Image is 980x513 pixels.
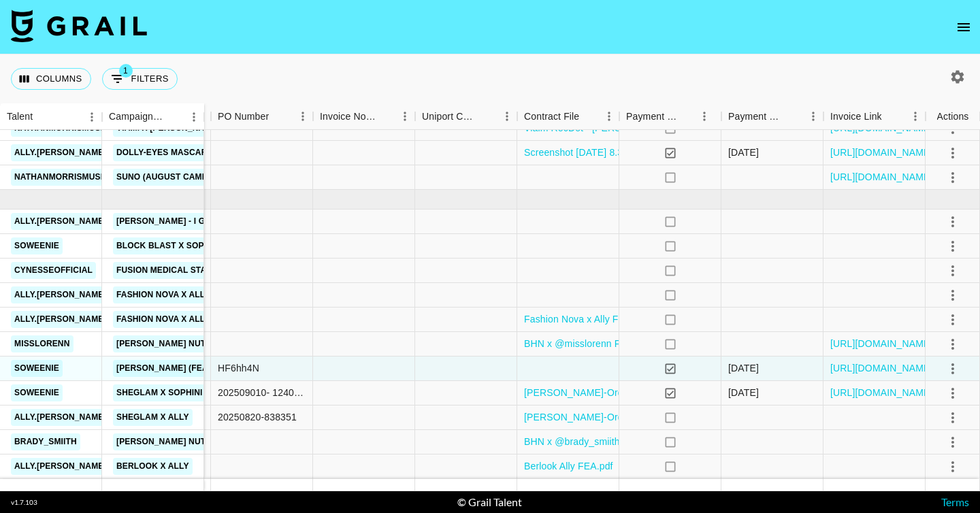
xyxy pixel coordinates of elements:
[102,103,204,130] div: Campaign (Type)
[269,107,288,126] button: Sort
[830,337,933,350] a: [URL][DOMAIN_NAME]
[599,106,619,127] button: Menu
[113,335,318,352] a: [PERSON_NAME] Nutrition x [PERSON_NAME]
[11,498,37,507] div: v 1.7.103
[579,107,598,126] button: Sort
[313,103,415,130] div: Invoice Notes
[830,146,933,159] a: [URL][DOMAIN_NAME]
[830,103,882,130] div: Invoice Link
[113,169,234,186] a: Suno (August Campaign)
[218,103,269,130] div: PO Number
[830,361,933,375] a: [URL][DOMAIN_NAME]
[293,106,313,127] button: Menu
[728,361,759,375] div: 9/12/2025
[803,106,823,127] button: Menu
[11,360,63,377] a: soweenie
[415,103,517,130] div: Uniport Contact Email
[7,103,33,130] div: Talent
[113,144,216,161] a: Dolly-Eyes Mascara
[422,103,478,130] div: Uniport Contact Email
[320,103,376,130] div: Invoice Notes
[113,433,318,450] a: [PERSON_NAME] Nutrition x [PERSON_NAME]
[11,433,80,450] a: brady_smiith
[728,146,759,159] div: 8/25/2025
[119,64,133,78] span: 1
[941,382,964,405] button: select merge strategy
[113,237,224,254] a: Block Blast x Sophini
[941,166,964,189] button: select merge strategy
[82,107,102,127] button: Menu
[11,10,147,42] img: Grail Talent
[905,106,926,127] button: Menu
[941,406,964,429] button: select merge strategy
[823,103,926,130] div: Invoice Link
[11,262,96,279] a: cynesseofficial
[950,14,977,41] button: open drawer
[941,357,964,380] button: select merge strategy
[941,431,964,454] button: select merge strategy
[11,237,63,254] a: soweenie
[113,458,193,475] a: Berlook x Ally
[941,455,964,478] button: select merge strategy
[113,286,213,303] a: Fashion Nova x Ally
[524,435,657,448] a: BHN x @brady_smiith FEA.pdf
[937,103,969,130] div: Actions
[211,103,313,130] div: PO Number
[457,495,522,509] div: © Grail Talent
[524,337,649,350] a: BHN x @misslorenn FEA.pdf
[184,107,204,127] button: Menu
[11,384,63,401] a: soweenie
[11,169,112,186] a: nathanmorrismusic
[395,106,415,127] button: Menu
[626,103,679,130] div: Payment Sent
[218,361,259,375] div: HF6hh4N
[524,410,706,424] a: [PERSON_NAME]-Order Confirmation.pdf
[113,311,213,328] a: Fashion Nova x Ally
[679,107,698,126] button: Sort
[524,386,706,399] a: [PERSON_NAME]-Order Confirmation.pdf
[784,107,803,126] button: Sort
[102,68,178,90] button: Show filters
[33,107,52,127] button: Sort
[941,142,964,165] button: select merge strategy
[524,146,676,159] a: Screenshot [DATE] 8.38.53 PM.png
[109,103,165,130] div: Campaign (Type)
[109,103,211,130] div: Special Booking Type
[497,106,517,127] button: Menu
[113,409,193,426] a: SHEGLAM x Ally
[941,308,964,331] button: select merge strategy
[11,144,110,161] a: ally.[PERSON_NAME]
[926,103,980,130] div: Actions
[11,409,110,426] a: ally.[PERSON_NAME]
[619,103,721,130] div: Payment Sent
[478,107,497,126] button: Sort
[165,107,184,127] button: Sort
[694,106,715,127] button: Menu
[218,386,306,399] div: 202509010- 1240011
[941,235,964,258] button: select merge strategy
[218,410,297,424] div: 20250820-838351
[728,386,759,399] div: 9/16/2025
[11,335,73,352] a: misslorenn
[11,311,110,328] a: ally.[PERSON_NAME]
[830,170,933,184] a: [URL][DOMAIN_NAME]
[524,312,647,326] a: Fashion Nova x Ally FEA.pdf
[728,103,784,130] div: Payment Sent Date
[376,107,395,126] button: Sort
[882,107,901,126] button: Sort
[941,259,964,282] button: select merge strategy
[11,458,110,475] a: ally.[PERSON_NAME]
[830,386,933,399] a: [URL][DOMAIN_NAME]
[11,213,110,230] a: ally.[PERSON_NAME]
[113,262,285,279] a: Fusion Medical Staffing x Cynesse
[941,210,964,233] button: select merge strategy
[941,333,964,356] button: select merge strategy
[113,384,206,401] a: SHEGLAM x Sophini
[11,68,91,90] button: Select columns
[941,284,964,307] button: select merge strategy
[721,103,823,130] div: Payment Sent Date
[524,103,579,130] div: Contract File
[941,495,969,508] a: Terms
[113,360,389,377] a: [PERSON_NAME] (feat. [PERSON_NAME]) - [GEOGRAPHIC_DATA]
[524,459,613,473] a: Berlook Ally FEA.pdf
